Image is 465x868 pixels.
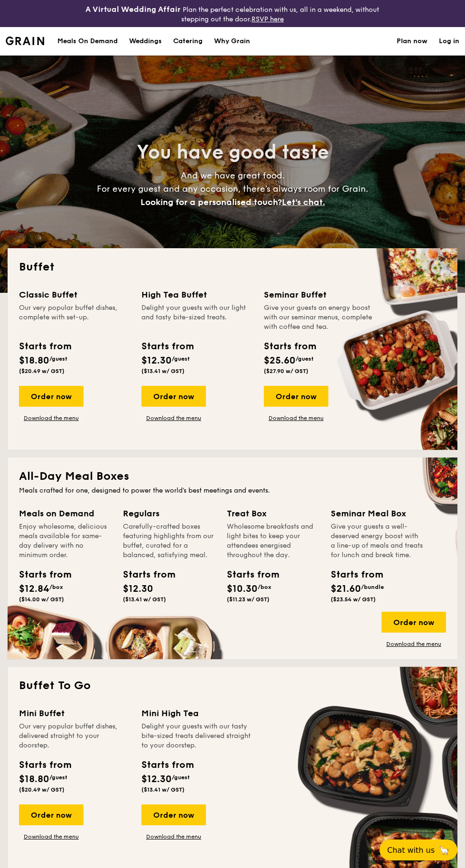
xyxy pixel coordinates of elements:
a: RSVP here [251,15,284,23]
div: Starts from [141,758,193,772]
h2: Buffet [19,260,446,275]
div: Delight your guests with our tasty bite-sized treats delivered straight to your doorstep. [141,722,252,750]
div: Order now [381,612,446,633]
span: /box [49,584,63,590]
span: ($13.41 w/ GST) [123,596,166,603]
a: Weddings [123,27,167,56]
a: Download the menu [19,833,84,840]
div: Starts from [141,339,193,354]
span: ($27.90 w/ GST) [264,368,308,374]
span: /bundle [361,584,384,590]
h2: All-Day Meal Boxes [19,469,446,484]
div: Enjoy wholesome, delicious meals available for same-day delivery with no minimum order. [19,522,112,560]
span: $12.30 [141,355,172,366]
span: $25.60 [264,355,296,366]
div: Give your guests a well-deserved energy boost with a line-up of meals and treats for lunch and br... [331,522,423,560]
div: Mini High Tea [141,707,252,720]
span: ($13.41 w/ GST) [141,786,185,793]
span: 🦙 [438,845,450,856]
div: Starts from [19,758,71,772]
div: Starts from [227,568,270,582]
div: Meals On Demand [57,27,118,56]
div: Weddings [129,27,162,56]
div: Starts from [19,339,71,354]
div: Order now [19,804,84,825]
span: ($13.41 w/ GST) [141,368,185,374]
div: Our very popular buffet dishes, complete with set-up. [19,303,130,332]
a: Meals On Demand [52,27,123,56]
div: Starts from [123,568,166,582]
a: Logotype [6,37,44,45]
div: Plan the perfect celebration with us, all in a weekend, without stepping out the door. [77,4,387,23]
div: Wholesome breakfasts and light bites to keep your attendees energised throughout the day. [227,522,319,560]
div: Regulars [123,507,215,520]
span: Let's chat. [282,197,325,207]
div: Our very popular buffet dishes, delivered straight to your doorstep. [19,722,130,750]
div: Mini Buffet [19,707,130,720]
span: $21.60 [331,583,361,595]
div: Meals crafted for one, designed to power the world's best meetings and events. [19,486,446,495]
div: Classic Buffet [19,288,130,301]
div: Why Grain [214,27,250,56]
span: ($14.00 w/ GST) [19,596,64,603]
h2: Buffet To Go [19,678,446,693]
span: /guest [296,355,314,362]
div: Starts from [331,568,373,582]
span: Chat with us [387,846,435,855]
span: /guest [49,355,67,362]
a: Download the menu [141,833,206,840]
div: Starts from [19,568,62,582]
div: Starts from [264,339,316,354]
span: You have good taste [137,141,329,164]
div: Treat Box [227,507,319,520]
span: $18.80 [19,355,49,366]
div: Meals on Demand [19,507,112,520]
img: Grain [6,37,44,45]
span: $12.30 [123,583,153,595]
span: $10.30 [227,583,258,595]
div: Order now [141,804,206,825]
a: Download the menu [381,640,446,648]
div: Delight your guests with our light and tasty bite-sized treats. [141,303,252,332]
span: ($11.23 w/ GST) [227,596,270,603]
div: High Tea Buffet [141,288,252,301]
span: /guest [49,774,67,781]
span: $12.30 [141,774,172,785]
span: /box [258,584,271,590]
span: And we have great food. For every guest and any occasion, there’s always room for Grain. [97,170,368,207]
div: Seminar Buffet [264,288,375,301]
a: Log in [439,27,459,56]
button: Chat with us🦙 [380,840,457,860]
a: Catering [167,27,208,56]
h4: A Virtual Wedding Affair [85,4,181,15]
a: Download the menu [19,414,84,422]
div: Order now [19,386,84,407]
div: Order now [141,386,206,407]
span: ($20.49 w/ GST) [19,368,65,374]
span: $18.80 [19,774,49,785]
div: Carefully-crafted boxes featuring highlights from our buffet, curated for a balanced, satisfying ... [123,522,215,560]
a: Download the menu [141,414,206,422]
div: Give your guests an energy boost with our seminar menus, complete with coffee and tea. [264,303,375,332]
span: ($20.49 w/ GST) [19,786,65,793]
a: Why Grain [208,27,256,56]
a: Download the menu [264,414,328,422]
span: /guest [172,774,190,781]
div: Seminar Meal Box [331,507,423,520]
span: $12.84 [19,583,49,595]
span: /guest [172,355,190,362]
a: Plan now [397,27,428,56]
div: Order now [264,386,328,407]
span: ($23.54 w/ GST) [331,596,376,603]
span: Looking for a personalised touch? [140,197,282,207]
h1: Catering [173,27,203,56]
